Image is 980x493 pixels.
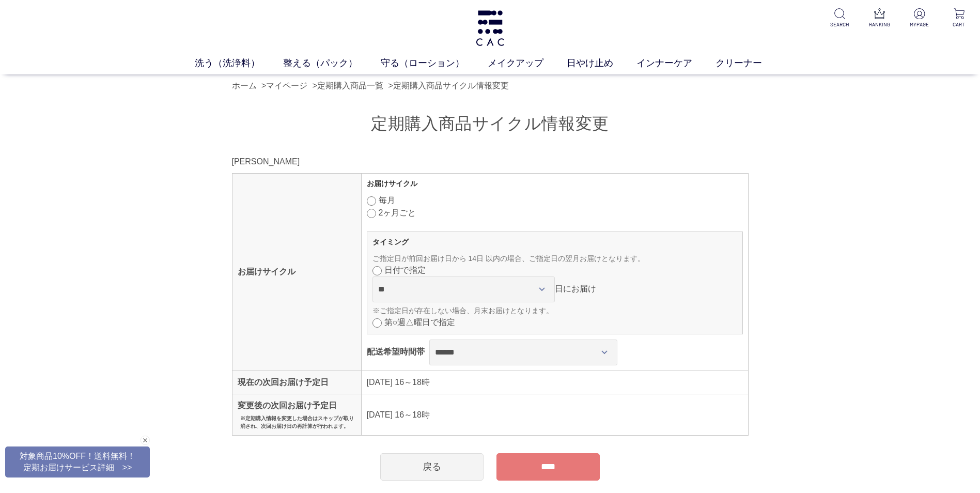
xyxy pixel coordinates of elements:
div: 日にお届け [372,276,737,316]
a: 定期購入商品一覧 [317,81,383,90]
th: お届けサイクル [232,173,361,371]
th: 現在の次回お届け予定日 [232,371,361,394]
td: [DATE] 16～18時 [361,394,748,436]
a: 日やけ止め [567,56,636,70]
td: [DATE] 16～18時 [361,371,748,394]
h3: お届けサイクル [367,179,743,189]
li: > [388,80,511,92]
a: ホーム [232,81,257,90]
a: インナーケア [636,56,715,70]
li: > [313,80,386,92]
img: logo [474,10,506,46]
a: 整える（パック） [283,56,381,70]
a: 戻る [380,453,484,481]
p: MYPAGE [907,21,932,28]
a: RANKING [867,8,892,28]
a: クリーナー [715,56,785,70]
a: MYPAGE [907,8,932,28]
div: [PERSON_NAME] [232,156,749,168]
p: ※定期購入情報を変更した場合はスキップが取り消され、次回お届け日の再計算が行われます。 [240,414,356,430]
h3: タイミング [372,237,737,247]
label: 日付で指定 [384,266,426,274]
a: 守る（ローション） [381,56,488,70]
a: CART [946,8,972,28]
p: CART [946,21,972,28]
span: 配送希望時間帯 [367,347,425,356]
p: ※ご指定日が存在しない場合、月末お届けとなります。 [372,305,737,316]
a: マイページ [266,81,307,90]
li: > [261,80,310,92]
p: ご指定日が前回お届け日から 14日 以内の場合、ご指定日の翌月お届けとなります。 [372,253,737,264]
h1: 定期購入商品サイクル情報変更 [232,113,749,135]
a: 定期購入商品サイクル情報変更 [393,81,509,90]
p: SEARCH [827,21,852,28]
label: 毎月 [379,196,395,205]
label: 第○週△曜日で指定 [384,318,456,327]
th: 変更後の次回お届け予定日 [232,394,361,436]
a: SEARCH [827,8,852,28]
label: 2ヶ月ごと [379,208,416,217]
a: 洗う（洗浄料） [195,56,283,70]
p: RANKING [867,21,892,28]
a: メイクアップ [488,56,567,70]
